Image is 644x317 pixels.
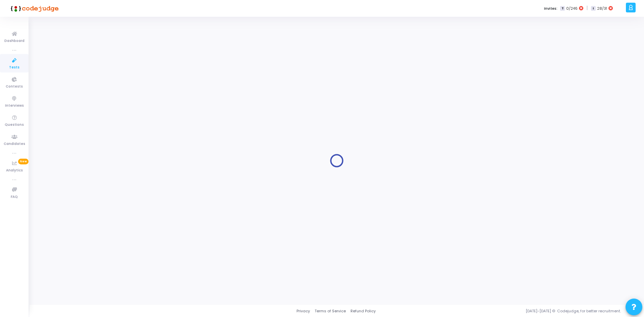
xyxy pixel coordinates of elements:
[8,2,59,15] img: logo
[560,6,565,11] span: T
[6,168,23,173] span: Analytics
[591,6,595,11] span: I
[5,122,24,128] span: Questions
[6,84,23,90] span: Contests
[9,65,19,70] span: Tests
[5,103,24,109] span: Interviews
[587,5,588,12] span: |
[4,38,24,44] span: Dashboard
[11,194,18,200] span: FAQ
[4,141,25,147] span: Candidates
[566,6,578,11] span: 0/246
[297,308,310,314] a: Privacy
[18,159,29,164] span: New
[597,6,607,11] span: 28/31
[351,308,376,314] a: Refund Policy
[376,308,636,314] div: [DATE]-[DATE] © Codejudge, for better recruitment.
[315,308,346,314] a: Terms of Service
[544,6,557,11] label: Invites:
